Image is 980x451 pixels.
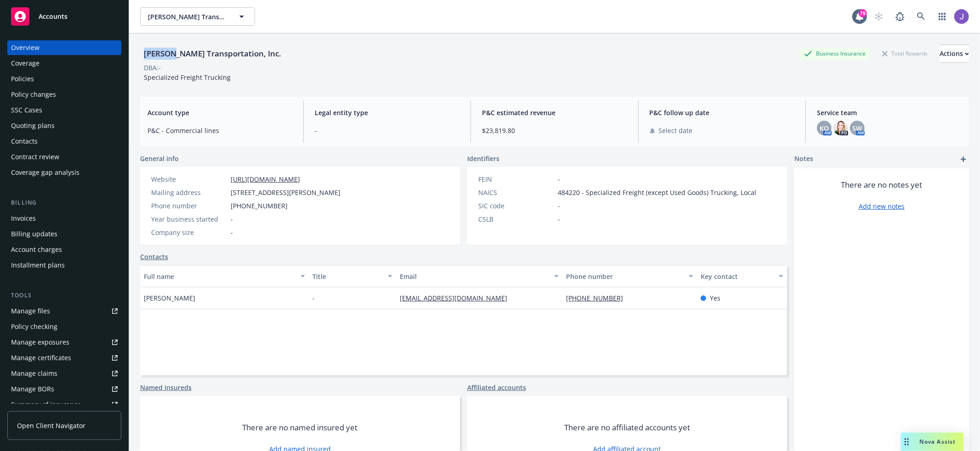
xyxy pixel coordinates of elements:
span: Nova Assist [920,438,956,445]
a: Manage certificates [7,351,121,365]
span: General info [140,154,179,163]
span: [PERSON_NAME] [144,293,195,303]
a: add [958,154,969,165]
div: Business Insurance [799,48,870,59]
a: Billing updates [7,227,121,241]
div: Billing [7,198,121,207]
span: Accounts [39,13,68,20]
div: Coverage [11,56,40,71]
button: Actions [940,45,969,63]
a: Coverage [7,56,121,71]
button: Email [396,265,562,287]
a: [URL][DOMAIN_NAME] [231,175,300,184]
div: 79 [859,9,867,17]
div: Contacts [11,134,38,149]
div: Quoting plans [11,118,55,133]
a: Contacts [7,134,121,149]
a: Accounts [7,4,121,29]
div: CSLB [478,214,554,224]
span: There are no named insured yet [243,422,358,433]
span: P&C follow up date [650,108,794,117]
button: Nova Assist [901,433,963,451]
div: Policy checking [11,319,57,334]
a: Manage BORs [7,382,121,396]
div: Year business started [151,214,227,224]
span: P&C - Commercial lines [147,126,292,135]
div: SSC Cases [11,103,42,117]
span: - [231,214,233,224]
button: [PERSON_NAME] Transportation, Inc. [140,7,255,26]
span: There are no notes yet [841,179,923,190]
div: Mailing address [151,188,227,197]
a: Invoices [7,211,121,226]
div: [PERSON_NAME] Transportation, Inc. [140,48,285,60]
div: Actions [940,45,969,62]
div: Invoices [11,211,36,226]
span: 484220 - Specialized Freight (except Used Goods) Trucking, Local [558,188,756,197]
a: Manage files [7,304,121,318]
span: Legal entity type [315,108,459,117]
div: DBA: - [144,63,161,72]
button: Key contact [697,265,787,287]
span: Yes [710,293,720,303]
span: Account type [147,108,292,117]
span: - [315,126,459,135]
div: Manage claims [11,366,57,381]
span: Identifiers [467,154,499,163]
a: Affiliated accounts [467,383,526,392]
div: Policies [11,72,34,86]
a: [PHONE_NUMBER] [566,294,630,302]
div: Overview [11,40,40,55]
div: Phone number [151,201,227,211]
span: [PERSON_NAME] Transportation, Inc. [148,12,227,22]
div: Coverage gap analysis [11,165,79,180]
a: Named insureds [140,383,192,392]
a: Search [912,7,930,26]
a: Installment plans [7,258,121,273]
a: Quoting plans [7,118,121,133]
span: P&C estimated revenue [482,108,627,117]
div: Phone number [566,272,683,281]
span: Manage exposures [7,335,121,350]
div: Contract review [11,150,59,164]
div: Manage files [11,304,50,318]
div: Drag to move [901,433,912,451]
span: - [558,214,560,224]
img: photo [954,9,969,24]
img: photo [833,121,848,135]
a: Switch app [933,7,952,26]
span: [PHONE_NUMBER] [231,201,288,211]
span: Open Client Navigator [17,421,85,430]
div: Installment plans [11,258,65,273]
a: [EMAIL_ADDRESS][DOMAIN_NAME] [400,294,515,302]
div: Full name [144,272,295,281]
button: Full name [140,265,309,287]
div: Account charges [11,242,62,257]
span: There are no affiliated accounts yet [564,422,690,433]
a: Contract review [7,150,121,164]
div: Summary of insurance [11,397,81,412]
span: $23,819.80 [482,126,627,135]
span: Service team [817,108,962,117]
div: Email [400,272,549,281]
div: Website [151,174,227,184]
div: SIC code [478,201,554,211]
div: Key contact [701,272,773,281]
span: Specialized Freight Trucking [144,73,231,82]
div: Manage BORs [11,382,54,396]
a: Report a Bug [891,7,909,26]
span: SW [852,123,862,133]
span: - [558,174,560,184]
div: Manage exposures [11,335,69,350]
div: Company size [151,228,227,237]
a: Add new notes [859,201,905,211]
a: Account charges [7,242,121,257]
a: Overview [7,40,121,55]
span: Select date [659,126,693,135]
a: Policy changes [7,87,121,102]
a: Manage claims [7,366,121,381]
a: SSC Cases [7,103,121,117]
a: Start snowing [870,7,888,26]
div: FEIN [478,174,554,184]
a: Contacts [140,252,168,262]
